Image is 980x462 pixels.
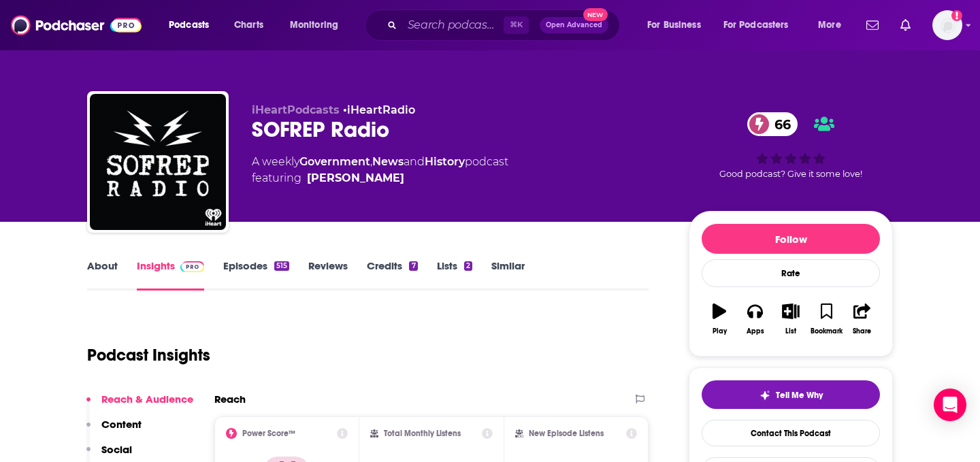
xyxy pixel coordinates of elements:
a: Lists2 [437,259,472,291]
button: tell me why sparkleTell Me Why [702,380,880,409]
svg: Add a profile image [951,10,962,21]
span: , [370,155,372,168]
img: Podchaser Pro [180,261,204,272]
button: Content [86,418,142,443]
div: Open Intercom Messenger [934,389,966,421]
div: Play [713,327,727,335]
button: Share [845,295,880,344]
div: Bookmark [811,327,843,335]
button: Apps [737,295,772,344]
h2: Power Score™ [242,429,295,438]
span: Logged in as megcassidy [932,10,962,40]
span: Monitoring [290,16,338,35]
a: Similar [491,259,525,291]
span: Tell Me Why [776,390,823,401]
button: open menu [159,14,227,36]
button: open menu [280,14,356,36]
div: Rate [702,259,880,287]
span: Podcasts [169,16,209,35]
span: 66 [761,112,798,136]
a: Episodes515 [223,259,289,291]
img: Podchaser - Follow, Share and Rate Podcasts [11,12,142,38]
a: Show notifications dropdown [895,14,916,37]
span: Open Advanced [546,22,602,29]
a: Charts [225,14,272,36]
button: Follow [702,224,880,254]
h2: New Episode Listens [529,429,604,438]
span: More [818,16,841,35]
h2: Reach [214,393,246,406]
div: A weekly podcast [252,154,508,186]
h1: Podcast Insights [87,345,210,365]
div: 2 [464,261,472,271]
div: Apps [747,327,764,335]
a: Credits7 [367,259,417,291]
button: Open AdvancedNew [540,17,608,33]
button: Bookmark [808,295,844,344]
span: For Business [647,16,701,35]
button: open menu [638,14,718,36]
span: • [343,103,415,116]
span: Charts [234,16,263,35]
button: Show profile menu [932,10,962,40]
a: Show notifications dropdown [861,14,884,37]
button: open menu [715,14,808,36]
button: open menu [808,14,858,36]
p: Reach & Audience [101,393,193,406]
div: Share [853,327,871,335]
a: Jack Murphy [307,170,404,186]
a: Reviews [308,259,348,291]
h2: Total Monthly Listens [384,429,461,438]
img: tell me why sparkle [759,390,770,401]
div: List [785,327,796,335]
div: 7 [409,261,417,271]
button: List [773,295,808,344]
a: 66 [747,112,798,136]
span: featuring [252,170,508,186]
span: and [404,155,425,168]
a: News [372,155,404,168]
span: New [583,8,608,21]
button: Play [702,295,737,344]
div: 515 [274,261,289,271]
span: For Podcasters [723,16,789,35]
input: Search podcasts, credits, & more... [402,14,504,36]
div: Search podcasts, credits, & more... [378,10,633,41]
a: Government [299,155,370,168]
a: History [425,155,465,168]
a: iHeartRadio [347,103,415,116]
a: About [87,259,118,291]
img: SOFREP Radio [90,94,226,230]
span: ⌘ K [504,16,529,34]
button: Reach & Audience [86,393,193,418]
img: User Profile [932,10,962,40]
p: Social [101,443,132,456]
a: InsightsPodchaser Pro [137,259,204,291]
a: Contact This Podcast [702,420,880,446]
div: 66Good podcast? Give it some love! [689,103,893,188]
span: iHeartPodcasts [252,103,340,116]
p: Content [101,418,142,431]
span: Good podcast? Give it some love! [719,169,862,179]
